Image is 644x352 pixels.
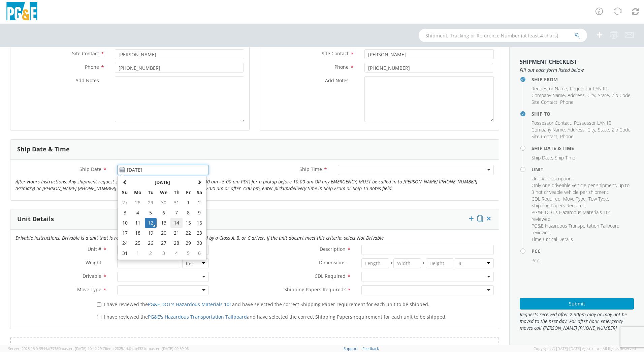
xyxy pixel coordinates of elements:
[587,92,595,98] span: City
[145,228,157,238] td: 19
[419,29,587,42] input: Shipment, Tracking or Reference Number (at least 4 chars)
[532,111,634,116] h4: Ship To
[587,126,595,133] span: City
[197,180,202,184] span: Next Month
[532,209,611,222] span: PG&E DOT's Hazardous Materials 101 reviewed
[119,238,131,248] td: 24
[532,196,561,202] li: ,
[15,235,384,241] i: Drivable Instructions: Drivable is a unit that is roadworthy and can be driven over the road by a...
[183,208,194,218] td: 8
[86,259,101,266] span: Weight
[88,246,101,252] span: Unit #
[598,126,610,133] li: ,
[183,218,194,228] td: 15
[131,228,145,238] td: 18
[532,133,557,140] span: Site Contact
[97,302,101,307] input: I have reviewed thePG&E DOT's Hazardous Materials 101and have selected the correct Shipping Paper...
[194,238,205,248] td: 30
[131,238,145,248] td: 25
[97,315,101,319] input: I have reviewed thePG&E's Hazardous Transportation Tailboardand have selected the correct Shippin...
[532,257,540,264] span: PCC
[103,346,189,351] span: Client: 2025.14.0-db4321d
[194,208,205,218] td: 9
[532,223,619,236] span: PG&E Hazardous Transportation Tailboard reviewed
[532,126,565,133] span: Company Name
[85,64,99,70] span: Phone
[532,154,552,161] span: Ship Date
[598,92,609,98] span: State
[320,246,346,252] span: Description
[532,182,632,196] li: ,
[560,99,574,105] span: Phone
[532,209,632,223] li: ,
[148,346,189,351] span: master, [DATE] 09:59:06
[421,258,426,268] span: X
[587,126,596,133] li: ,
[194,248,205,258] td: 6
[104,314,447,320] span: I have reviewed the and have selected the correct Shipping Papers requirement for each unit to be...
[157,248,171,258] td: 3
[547,175,572,182] span: Description
[170,198,182,208] td: 31
[612,92,631,98] span: Zip Code
[148,301,232,307] a: PG&E DOT's Hazardous Materials 101
[532,236,573,242] span: Time Critical Details
[319,259,346,266] span: Dimensions
[17,146,70,153] h3: Ship Date & Time
[532,175,545,182] span: Unit #
[170,228,182,238] td: 21
[598,92,610,99] li: ,
[574,120,612,126] span: Possessor LAN ID
[532,85,567,92] span: Requestor Name
[17,216,54,223] h3: Unit Details
[119,187,131,198] th: Su
[183,238,194,248] td: 29
[131,218,145,228] td: 11
[79,166,101,172] span: Ship Date
[532,248,634,254] h4: PCC
[104,301,429,307] span: I have reviewed the and have selected the correct Shipping Paper requirement for each unit to be ...
[194,228,205,238] td: 23
[612,92,632,99] li: ,
[194,198,205,208] td: 2
[547,175,573,182] li: ,
[145,208,157,218] td: 5
[315,273,346,279] span: CDL Required
[148,314,247,320] a: PG&E's Hazardous Transportation Tailboard
[520,298,634,310] button: Submit
[8,346,102,351] span: Server: 2025.16.0-9544af67660
[532,77,634,82] h4: Ship From
[183,228,194,238] td: 22
[532,99,557,105] span: Site Contact
[183,198,194,208] td: 1
[532,92,566,99] li: ,
[568,126,585,133] span: Address
[170,187,182,198] th: Th
[157,198,171,208] td: 30
[532,146,634,151] h4: Ship Date & Time
[157,187,171,198] th: We
[532,196,560,202] span: CDL Required
[15,178,477,192] i: After Hours Instructions: Any shipment request submitted after normal business hours (7:00 am - 5...
[598,126,609,133] span: State
[588,196,608,202] span: Tow Type
[325,77,349,84] span: Add Notes
[145,238,157,248] td: 26
[532,99,558,106] li: ,
[587,92,596,99] li: ,
[563,196,586,202] span: Move Type
[568,92,586,99] li: ,
[532,120,572,126] li: ,
[72,50,99,57] span: Site Contact
[532,126,566,133] li: ,
[131,187,145,198] th: Mo
[131,248,145,258] td: 1
[532,167,634,172] h4: Unit
[563,196,587,202] li: ,
[568,126,586,133] li: ,
[344,346,358,351] a: Support
[83,273,101,279] span: Drivable
[520,67,634,74] span: Fill out each form listed below
[145,218,157,228] td: 12
[170,218,182,228] td: 14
